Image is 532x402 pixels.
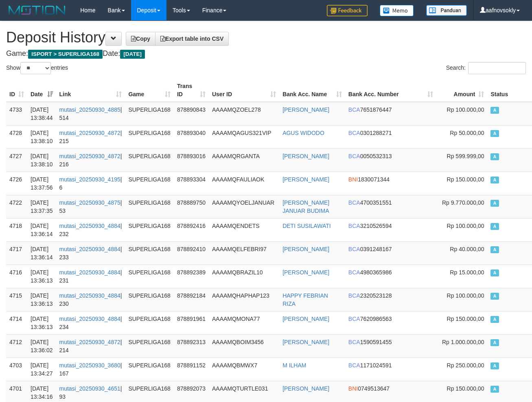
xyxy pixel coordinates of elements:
td: 4700351551 [345,195,437,218]
td: 878892416 [174,218,209,241]
td: 2320523128 [345,288,437,311]
span: BCA [348,223,360,229]
td: AAAAMQYOELJANUAR [209,195,279,218]
td: AAAAMQBMWX7 [209,358,279,381]
a: [PERSON_NAME] JANUAR BUDIMA [282,199,329,214]
td: 7651876447 [345,102,437,126]
span: Rp 1.000.000,00 [442,339,484,345]
span: Approved [490,362,499,369]
td: SUPERLIGA168 [125,102,174,126]
span: [DATE] [120,50,145,59]
td: | 514 [56,102,125,126]
td: | 167 [56,358,125,381]
a: mutasi_20250930_4872 [59,339,120,345]
td: SUPERLIGA168 [125,241,174,265]
a: Export table into CSV [155,32,229,46]
input: Search: [468,62,526,74]
th: Game: activate to sort column ascending [125,79,174,102]
a: mutasi_20250930_4884 [59,223,120,229]
td: 1590591455 [345,334,437,358]
td: 4980365986 [345,265,437,288]
a: DETI SUSILAWATI [282,223,331,229]
span: Rp 9.770.000,00 [442,199,484,206]
td: SUPERLIGA168 [125,265,174,288]
span: Approved [490,130,499,137]
a: [PERSON_NAME] [282,176,329,183]
span: Copy [131,35,150,42]
span: BCA [348,316,360,322]
td: AAAAMQFAULIAOK [209,172,279,195]
td: 4715 [6,288,27,311]
label: Show entries [6,62,68,74]
th: User ID: activate to sort column ascending [209,79,279,102]
span: Rp 150.000,00 [447,176,484,183]
h1: Deposit History [6,29,526,46]
td: | 214 [56,334,125,358]
span: BCA [348,106,360,113]
span: BCA [348,246,360,252]
img: Feedback.jpg [327,5,368,16]
td: 4722 [6,195,27,218]
td: 878893016 [174,148,209,172]
span: Approved [490,293,499,300]
span: BCA [348,130,360,136]
th: Bank Acc. Name: activate to sort column ascending [279,79,345,102]
span: BCA [348,292,360,299]
td: [DATE] 13:36:13 [27,311,56,334]
td: | 232 [56,218,125,241]
td: 878889750 [174,195,209,218]
span: BCA [348,269,360,276]
td: 878891152 [174,358,209,381]
a: Copy [126,32,155,46]
td: 0301288271 [345,125,437,148]
td: SUPERLIGA168 [125,125,174,148]
a: mutasi_20250930_4872 [59,153,120,159]
select: Showentries [20,62,51,74]
td: AAAAMQELFEBRI97 [209,241,279,265]
td: 878890843 [174,102,209,126]
td: 1830071344 [345,172,437,195]
td: 878893304 [174,172,209,195]
td: | 53 [56,195,125,218]
a: mutasi_20250930_3680 [59,362,120,369]
span: Approved [490,386,499,393]
a: mutasi_20250930_4884 [59,246,120,252]
a: [PERSON_NAME] [282,106,329,113]
span: Approved [490,107,499,114]
td: AAAAMQBOIM3456 [209,334,279,358]
a: [PERSON_NAME] [282,246,329,252]
td: [DATE] 13:36:13 [27,265,56,288]
td: 0050532313 [345,148,437,172]
td: [DATE] 13:37:35 [27,195,56,218]
label: Search: [446,62,526,74]
span: Approved [490,269,499,276]
td: [DATE] 13:36:13 [27,288,56,311]
td: 878892184 [174,288,209,311]
a: [PERSON_NAME] [282,316,329,322]
span: BCA [348,199,360,206]
td: 4726 [6,172,27,195]
a: mutasi_20250930_4885 [59,106,120,113]
h4: Game: Date: [6,50,526,58]
span: Rp 100.000,00 [447,223,484,229]
td: 4716 [6,265,27,288]
td: SUPERLIGA168 [125,288,174,311]
a: mutasi_20250930_4875 [59,199,120,206]
span: Rp 15.000,00 [450,269,484,276]
td: 4703 [6,358,27,381]
td: 878892410 [174,241,209,265]
td: AAAAMQRGANTA [209,148,279,172]
span: Rp 100.000,00 [447,106,484,113]
td: 4714 [6,311,27,334]
span: Approved [490,177,499,183]
th: Bank Acc. Number: activate to sort column ascending [345,79,437,102]
span: Approved [490,200,499,207]
td: AAAAMQAGUS321VIP [209,125,279,148]
td: 4727 [6,148,27,172]
th: Date: activate to sort column ascending [27,79,56,102]
a: mutasi_20250930_4884 [59,292,120,299]
td: [DATE] 13:36:02 [27,334,56,358]
td: 4733 [6,102,27,126]
span: BNI [348,176,358,183]
td: 4728 [6,125,27,148]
